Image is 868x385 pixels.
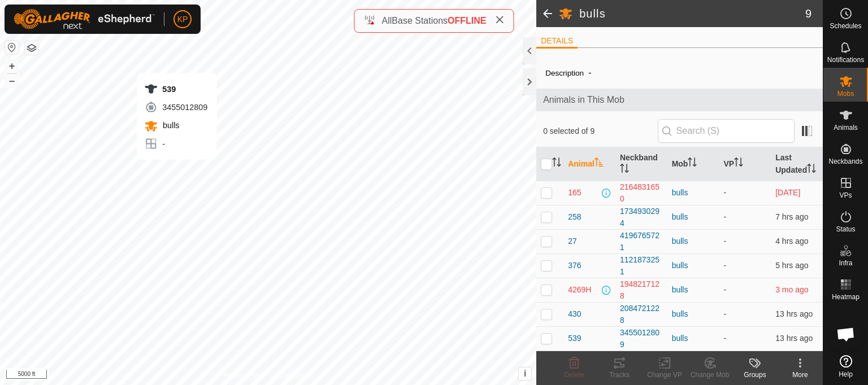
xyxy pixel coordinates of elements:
span: 430 [568,308,581,320]
app-display-virtual-paddock-transition: - [723,212,726,221]
span: i [524,369,526,378]
span: OFFLINE [448,16,486,25]
app-display-virtual-paddock-transition: - [723,188,726,197]
p-sorticon: Activate to sort [807,165,816,174]
div: 4196765721 [620,230,663,253]
div: bulls [672,187,715,199]
span: 539 [568,333,581,344]
span: 376 [568,260,581,272]
li: DETAILS [536,35,578,49]
h2: bulls [579,7,805,20]
p-sorticon: Activate to sort [734,159,743,168]
app-display-virtual-paddock-transition: - [723,237,726,246]
div: Change VP [642,370,687,380]
input: Search (S) [658,119,795,143]
span: Animals [834,124,858,131]
th: Animal [563,147,615,181]
div: bulls [672,284,715,296]
span: 27 Sept 2025, 2:28 pm [775,212,808,221]
span: bulls [160,121,179,130]
th: Mob [667,147,719,181]
span: KP [177,14,188,25]
p-sorticon: Activate to sort [552,159,561,168]
div: Tracks [597,370,642,380]
span: Mobs [837,90,854,97]
span: VPs [839,192,852,199]
div: 1734930294 [620,205,663,229]
app-display-virtual-paddock-transition: - [723,261,726,270]
div: Groups [732,370,778,380]
span: 27 Sept 2025, 4:46 pm [775,261,808,270]
p-sorticon: Activate to sort [688,159,697,168]
div: 539 [144,82,207,96]
div: bulls [672,211,715,223]
span: Infra [839,260,852,266]
span: 27 [568,235,577,247]
div: Open chat [829,317,863,351]
span: Delete [565,371,584,379]
span: 0 selected of 9 [543,125,657,137]
button: Map Layers [25,41,38,55]
label: Description [545,69,584,77]
div: 2084721228 [620,303,663,326]
th: VP [719,147,771,181]
p-sorticon: Activate to sort [594,159,604,168]
div: bulls [672,333,715,344]
span: 26 Sept 2025, 4:07 pm [775,188,800,197]
span: Schedules [830,23,861,29]
span: Notifications [827,56,864,63]
span: 27 Sept 2025, 8:45 am [775,334,813,343]
div: bulls [672,235,715,247]
div: 3455012809 [620,327,663,351]
app-display-virtual-paddock-transition: - [723,285,726,294]
a: Privacy Policy [224,370,266,380]
span: Base Stations [392,16,448,25]
span: All [382,16,392,25]
span: Neckbands [828,158,862,165]
app-display-virtual-paddock-transition: - [723,309,726,318]
div: bulls [672,260,715,272]
span: 4269H [568,284,591,296]
a: Contact Us [279,370,313,380]
span: Status [836,226,855,233]
span: 27 Sept 2025, 5:53 pm [775,237,808,246]
div: 3455012809 [144,100,207,114]
span: 4 June 2025, 1:14 am [775,285,808,294]
div: 1121873251 [620,254,663,278]
span: 165 [568,187,581,199]
span: Help [839,371,853,378]
button: – [5,74,19,88]
div: bulls [672,308,715,320]
div: 2164831650 [620,181,663,205]
div: Change Mob [687,370,732,380]
span: 258 [568,211,581,223]
a: Help [823,351,868,382]
button: i [519,368,531,380]
span: - [584,63,596,82]
img: Gallagher Logo [14,9,155,29]
div: More [778,370,823,380]
span: Animals in This Mob [543,93,816,107]
div: - [144,137,207,151]
span: 27 Sept 2025, 8:29 am [775,309,813,318]
button: Reset Map [5,41,19,54]
p-sorticon: Activate to sort [620,165,629,174]
app-display-virtual-paddock-transition: - [723,334,726,343]
span: 9 [805,5,811,22]
button: + [5,59,19,73]
div: 1948217128 [620,278,663,302]
th: Neckband [615,147,667,181]
span: Heatmap [832,294,860,300]
th: Last Updated [771,147,823,181]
